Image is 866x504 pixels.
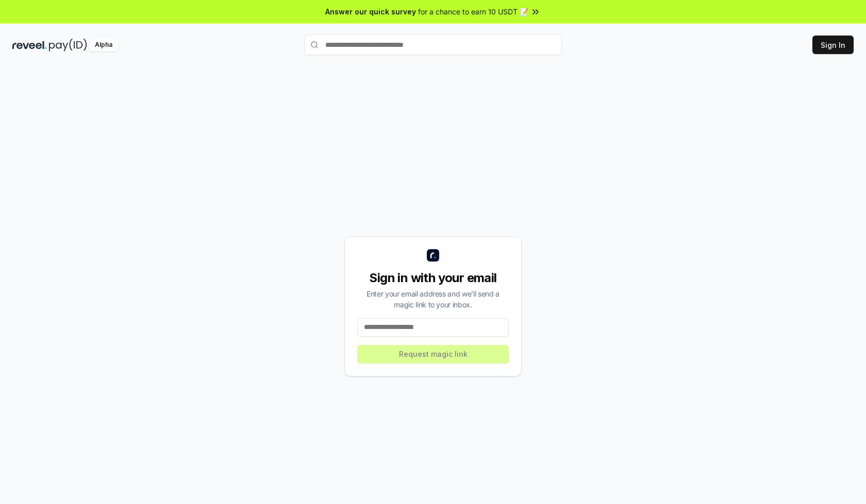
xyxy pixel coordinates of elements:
[12,39,47,51] img: reveel_dark
[418,6,528,17] span: for a chance to earn 10 USDT 📝
[357,288,509,310] div: Enter your email address and we’ll send a magic link to your inbox.
[357,270,509,286] div: Sign in with your email
[49,39,87,51] img: pay_id
[325,6,416,17] span: Answer our quick survey
[812,36,854,54] button: Sign In
[427,249,439,262] img: logo_small
[89,39,118,51] div: Alpha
